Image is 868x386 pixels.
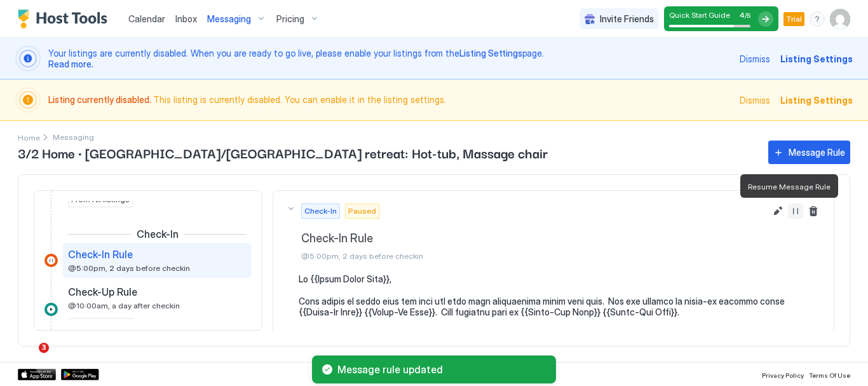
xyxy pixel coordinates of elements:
[18,143,756,162] span: 3/2 Home · [GEOGRAPHIC_DATA]/[GEOGRAPHIC_DATA] retreat: Hot-tub, Massage chair
[780,93,853,107] div: Listing Settings
[207,13,251,25] span: Messaging
[68,263,190,273] span: @5:00pm, 2 days before checkin
[68,286,137,298] span: Check-Up Rule
[18,10,113,29] a: Host Tools Logo
[39,343,49,353] span: 3
[810,11,825,27] div: menu
[175,13,197,24] span: Inbox
[48,48,732,70] span: Your listings are currently disabled. When you are ready to go live, please enable your listings ...
[669,10,730,20] span: Quick Start Guide
[748,182,831,191] span: Resume Message Rule
[770,203,785,219] button: Edit message rule
[128,12,165,25] a: Calendar
[18,130,40,144] a: Home
[18,130,40,144] div: Breadcrumb
[301,251,765,261] span: @5:00pm, 2 days before checkin
[740,52,770,65] div: Dismiss
[273,191,834,273] button: Check-InPausedCheck-In Rule@5:00pm, 2 days before checkinEdit message ruleResume Message RuleDele...
[745,11,750,20] span: / 5
[740,93,770,107] div: Dismiss
[348,205,376,217] span: Paused
[13,343,43,373] iframe: Intercom live chat
[128,13,165,24] span: Calendar
[600,13,654,25] span: Invite Friends
[53,132,94,142] span: Breadcrumb
[459,48,522,59] a: Listing Settings
[806,203,821,219] button: Delete message rule
[68,248,133,261] span: Check-In Rule
[830,9,850,29] div: User profile
[739,10,745,20] span: 4
[18,133,40,142] span: Home
[48,94,732,106] span: This listing is currently disabled. You can enable it in the listing settings.
[301,231,765,246] span: Check-In Rule
[786,13,802,25] span: Trial
[304,205,337,217] span: Check-In
[68,301,180,310] span: @10:00am, a day after checkin
[137,228,179,240] span: Check-In
[337,363,546,376] span: Message rule updated
[780,52,853,65] div: Listing Settings
[768,141,850,164] button: Message Rule
[175,12,197,25] a: Inbox
[788,203,803,219] button: Resume Message Rule
[276,13,304,25] span: Pricing
[789,146,845,159] div: Message Rule
[48,59,93,69] a: Read more.
[48,94,153,105] span: Listing currently disabled.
